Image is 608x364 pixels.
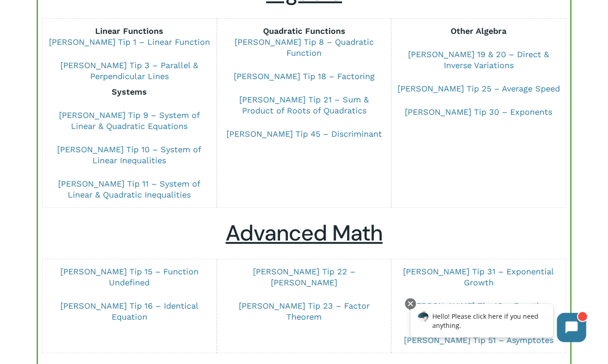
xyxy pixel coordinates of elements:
[408,49,549,70] a: [PERSON_NAME] 19 & 20 – Direct & Inverse Variations
[403,267,554,287] a: [PERSON_NAME] Tip 31 – Exponential Growth
[60,267,199,287] a: [PERSON_NAME] Tip 15 – Function Undefined
[58,179,200,199] a: [PERSON_NAME] Tip 11 – System of Linear & Quadratic Inequalities
[49,37,210,47] a: [PERSON_NAME] Tip 1 – Linear Function
[239,301,370,321] a: [PERSON_NAME] Tip 23 – Factor Theorem
[239,95,369,115] a: [PERSON_NAME] Tip 21 – Sum & Product of Roots of Quadratics
[112,87,147,96] b: Systems
[57,145,201,165] a: [PERSON_NAME] Tip 10 – System of Linear Inequalities
[226,129,382,139] a: [PERSON_NAME] Tip 45 – Discriminant
[398,84,560,93] a: [PERSON_NAME] Tip 25 – Average Speed
[405,107,552,117] a: [PERSON_NAME] Tip 30 – Exponents
[60,301,199,321] a: [PERSON_NAME] Tip 16 – Identical Equation
[401,296,595,351] iframe: Chatbot
[253,267,355,287] a: [PERSON_NAME] Tip 22 – [PERSON_NAME]
[95,26,163,36] strong: Linear Functions
[451,26,506,36] b: Other Algebra
[234,71,375,81] a: [PERSON_NAME] Tip 18 – Factoring
[60,60,198,81] a: [PERSON_NAME] Tip 3 – Parallel & Perpendicular Lines
[59,110,200,131] a: [PERSON_NAME] Tip 9 – System of Linear & Quadratic Equations
[226,219,382,247] u: Advanced Math
[235,37,374,58] a: [PERSON_NAME] Tip 8 – Quadratic Function
[263,26,345,36] strong: Quadratic Functions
